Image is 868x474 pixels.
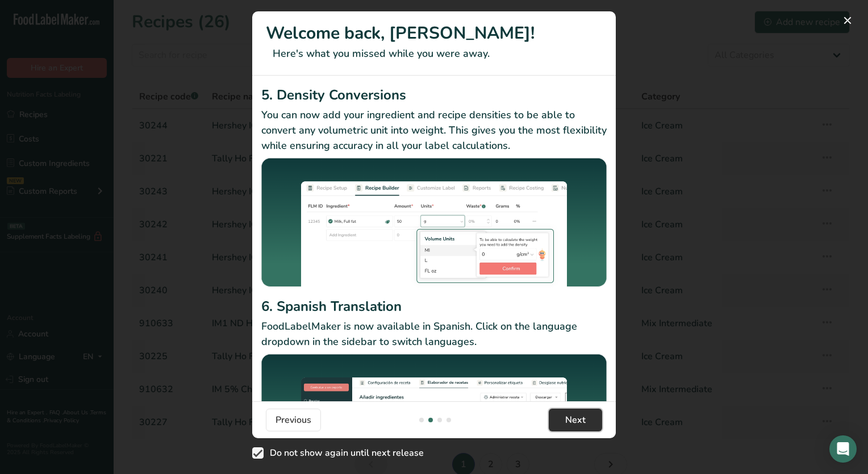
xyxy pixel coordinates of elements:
[264,447,424,459] span: Do not show again until next release
[565,413,586,427] span: Next
[261,85,607,105] h2: 5. Density Conversions
[266,46,602,61] p: Here's what you missed while you were away.
[261,296,607,317] h2: 6. Spanish Translation
[829,435,857,463] div: Open Intercom Messenger
[261,158,607,292] img: Density Conversions
[261,319,607,350] p: FoodLabelMaker is now available in Spanish. Click on the language dropdown in the sidebar to swit...
[266,409,321,431] button: Previous
[261,107,607,153] p: You can now add your ingredient and recipe densities to be able to convert any volumetric unit in...
[549,409,602,431] button: Next
[266,20,602,46] h1: Welcome back, [PERSON_NAME]!
[276,413,311,427] span: Previous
